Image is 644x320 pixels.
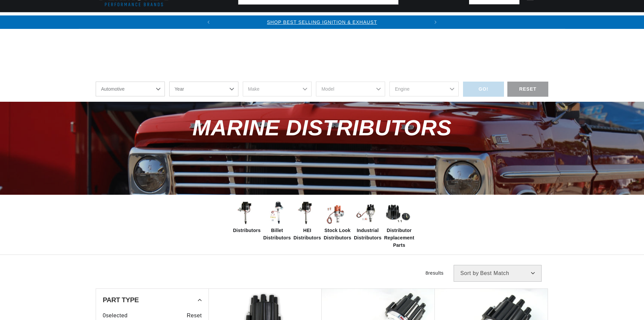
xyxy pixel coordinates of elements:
img: Distributor Replacement Parts [384,200,411,227]
img: Distributors [233,200,260,227]
a: Distributor Replacement Parts Distributor Replacement Parts [384,200,411,249]
span: Industrial Distributors [354,227,381,242]
summary: Spark Plug Wires [476,12,540,28]
img: HEI Distributors [293,200,320,227]
span: Sort by [460,271,479,276]
div: 1 of 2 [215,18,429,26]
a: SHOP BEST SELLING IGNITION & EXHAUST [267,19,377,25]
span: Stock Look Distributors [324,227,351,242]
select: Model [316,82,385,96]
span: Reset [187,311,202,320]
span: Distributor Replacement Parts [384,227,414,249]
span: Part Type [103,296,139,303]
span: 8 results [425,270,444,276]
a: Stock Look Distributors Stock Look Distributors [324,200,351,242]
button: Translation missing: en.sections.announcements.next_announcement [429,15,442,29]
img: Stock Look Distributors [324,200,351,227]
summary: Battery Products [410,12,476,28]
a: Distributors Distributors [233,200,260,234]
button: Translation missing: en.sections.announcements.previous_announcement [202,15,215,29]
img: Billet Distributors [263,200,290,227]
span: Distributors [233,227,261,234]
select: Year [169,82,238,96]
summary: Motorcycle [540,12,587,28]
span: Billet Distributors [263,227,291,242]
span: Marine Distributors [192,116,452,140]
summary: Coils & Distributors [168,12,242,28]
a: HEI Distributors HEI Distributors [293,200,320,242]
a: Industrial Distributors Industrial Distributors [354,200,381,242]
img: Industrial Distributors [354,200,381,227]
summary: Headers, Exhausts & Components [242,12,359,28]
div: Announcement [215,18,429,26]
a: Billet Distributors Billet Distributors [263,200,290,242]
select: Ride Type [96,82,165,96]
select: Make [243,82,312,96]
span: 0 selected [103,311,128,320]
span: HEI Distributors [293,227,321,242]
slideshow-component: Translation missing: en.sections.announcements.announcement_bar [79,15,565,29]
div: RESET [507,82,548,97]
select: Engine [389,82,459,96]
summary: Engine Swaps [359,12,410,28]
select: Sort by [454,265,542,282]
summary: Ignition Conversions [96,12,168,28]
